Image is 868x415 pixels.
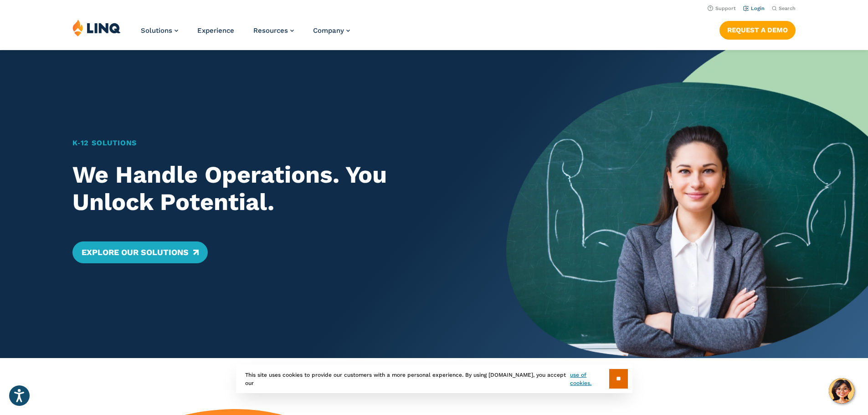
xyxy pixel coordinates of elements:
span: Search [779,5,796,11]
span: Solutions [141,26,172,35]
a: Support [708,5,736,11]
nav: Button Navigation [719,19,796,39]
a: Resources [253,26,294,35]
button: Open Search Bar [772,5,796,12]
a: Experience [197,26,234,35]
button: Hello, have a question? Let’s chat. [829,378,854,404]
a: use of cookies. [570,371,609,387]
h1: K‑12 Solutions [72,138,471,149]
img: Home Banner [506,50,868,358]
h2: We Handle Operations. You Unlock Potential. [72,161,471,216]
a: Request a Demo [719,21,796,39]
a: Solutions [141,26,178,35]
nav: Primary Navigation [141,19,350,49]
div: This site uses cookies to provide our customers with a more personal experience. By using [DOMAIN... [236,364,632,393]
span: Resources [253,26,288,35]
a: Login [743,5,765,11]
a: Company [313,26,350,35]
a: Explore Our Solutions [72,241,208,263]
span: Company [313,26,344,35]
img: LINQ | K‑12 Software [72,19,121,36]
